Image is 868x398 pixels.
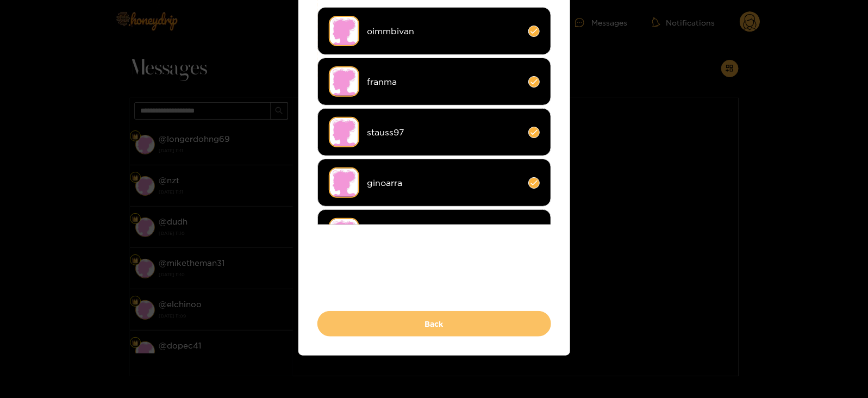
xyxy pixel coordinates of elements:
[367,177,520,189] span: ginoarra
[329,16,359,46] img: no-avatar.png
[329,218,359,248] img: no-avatar.png
[367,76,520,88] span: franma
[367,126,520,139] span: stauss97
[329,66,359,97] img: no-avatar.png
[329,117,359,147] img: no-avatar.png
[329,167,359,198] img: no-avatar.png
[317,311,551,337] button: Back
[367,25,520,38] span: oimmbivan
